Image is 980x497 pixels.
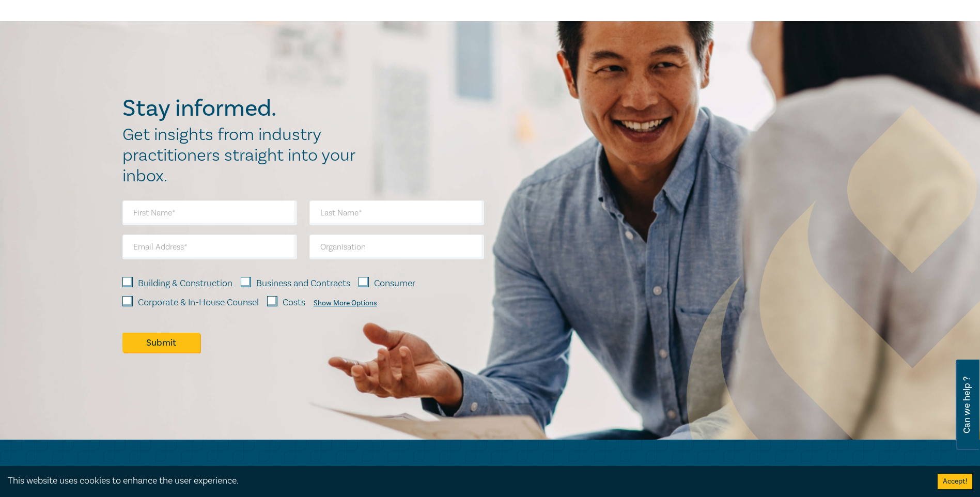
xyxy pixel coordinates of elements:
[138,296,259,309] label: Corporate & In-House Counsel
[122,125,366,187] h2: Get insights from industry practitioners straight into your inbox.
[122,333,200,352] button: Submit
[122,200,297,225] input: First Name*
[138,277,232,290] label: Building & Construction
[962,366,972,444] span: Can we help ?
[374,277,415,290] label: Consumer
[283,296,305,309] label: Costs
[122,235,297,259] input: Email Address*
[256,277,350,290] label: Business and Contracts
[314,299,377,307] div: Show More Options
[938,474,972,489] button: Accept cookies
[309,200,484,225] input: Last Name*
[8,474,922,488] div: This website uses cookies to enhance the user experience.
[122,95,366,122] h2: Stay informed.
[309,235,484,259] input: Organisation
